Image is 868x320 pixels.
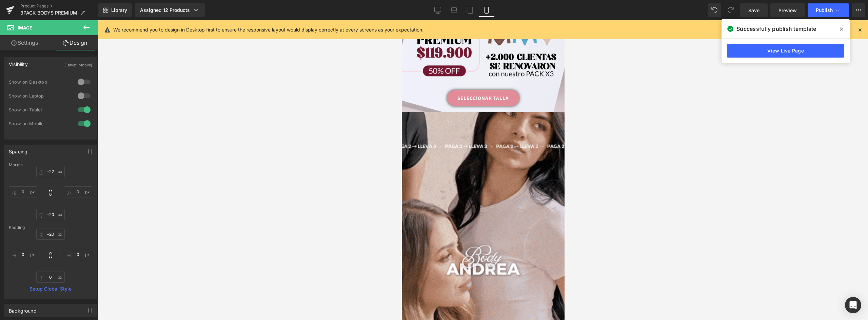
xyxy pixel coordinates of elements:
[111,7,127,13] span: Library
[36,166,65,177] input: 0
[430,3,446,17] a: Desktop
[727,44,844,58] a: View Live Page
[724,3,737,17] button: Redo
[9,304,37,314] div: Background
[9,107,70,112] div: Show on Tablet
[45,70,117,86] a: SELECCIONAR TALLA
[9,145,27,154] div: Spacing
[18,25,32,30] span: Image
[36,272,65,283] input: 0
[9,286,92,292] a: Setup Global Style
[64,249,92,260] input: 0
[770,3,805,17] a: Preview
[9,186,37,197] input: 0
[778,7,797,14] span: Preview
[113,26,423,34] p: We recommend you to design in Desktop first to ensure the responsive layout would display correct...
[9,80,70,84] div: Show on Desktop
[748,7,759,14] span: Save
[9,93,70,98] div: Show on Laptop
[140,7,199,14] div: Assigned 12 Products
[845,297,861,313] div: Open Intercom Messenger
[736,25,816,33] span: Successfully publish template
[9,249,37,260] input: 0
[708,3,721,17] button: Undo
[64,186,92,197] input: 0
[9,225,92,230] div: Padding
[36,229,65,240] input: 0
[36,209,65,220] input: 0
[9,163,92,167] div: Margin
[64,58,92,69] div: (Tablet, Mobile)
[20,3,98,9] a: Product Pages
[446,3,462,17] a: Laptop
[816,7,833,13] span: Publish
[852,3,865,17] button: More
[51,35,100,50] a: Design
[9,58,28,67] div: Visibility
[478,3,495,17] a: Mobile
[462,3,478,17] a: Tablet
[808,3,849,17] button: Publish
[20,10,77,16] span: 3PACK BODYS PREMIUM
[9,121,70,126] div: Show on Mobile
[98,3,132,17] a: New Library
